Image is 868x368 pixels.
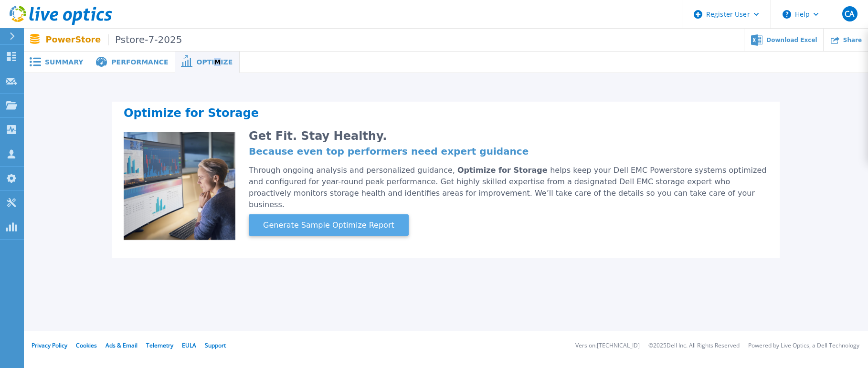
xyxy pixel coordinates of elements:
[146,341,173,349] a: Telemetry
[111,59,168,65] span: Performance
[124,132,235,241] img: Optimize Promo
[106,341,138,349] a: Ads & Email
[46,34,182,45] p: PowerStore
[249,165,768,210] div: Through ongoing analysis and personalized guidance, helps keep your Dell EMC Powerstore systems o...
[249,132,768,140] h2: Get Fit. Stay Healthy.
[648,343,740,349] li: © 2025 Dell Inc. All Rights Reserved
[76,341,97,349] a: Cookies
[845,10,854,18] span: CA
[249,214,409,236] button: Generate Sample Optimize Report
[124,109,768,121] h2: Optimize for Storage
[457,166,550,175] span: Optimize for Storage
[575,343,640,349] li: Version: [TECHNICAL_ID]
[196,59,233,65] span: Optimize
[748,343,859,349] li: Powered by Live Optics, a Dell Technology
[205,341,226,349] a: Support
[32,341,67,349] a: Privacy Policy
[766,37,817,43] span: Download Excel
[259,220,398,231] span: Generate Sample Optimize Report
[45,59,83,65] span: Summary
[249,147,768,155] h4: Because even top performers need expert guidance
[843,37,862,43] span: Share
[108,34,182,45] span: Pstore-7-2025
[182,341,196,349] a: EULA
